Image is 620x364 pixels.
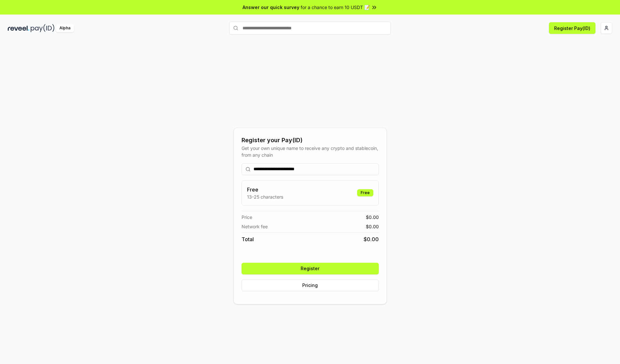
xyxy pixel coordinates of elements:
[243,4,299,11] span: Answer our quick survey
[357,189,373,196] div: Free
[364,235,379,243] span: $ 0.00
[242,136,379,145] div: Register your Pay(ID)
[366,223,379,230] span: $ 0.00
[549,22,595,34] button: Register Pay(ID)
[8,24,29,32] img: reveel_dark
[31,24,55,32] img: pay_id
[301,4,370,11] span: for a chance to earn 10 USDT 📝
[242,145,379,158] div: Get your own unique name to receive any crypto and stablecoin, from any chain
[242,235,254,243] span: Total
[56,24,74,32] div: Alpha
[366,214,379,221] span: $ 0.00
[242,280,379,291] button: Pricing
[242,223,268,230] span: Network fee
[247,186,283,193] h3: Free
[242,214,252,221] span: Price
[242,263,379,274] button: Register
[247,193,283,200] p: 13-25 characters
